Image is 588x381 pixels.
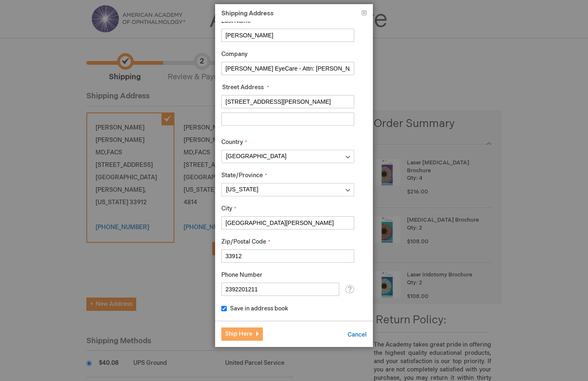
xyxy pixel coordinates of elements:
[222,84,264,91] span: Street Address
[221,327,263,341] button: Ship Here
[221,139,243,146] span: Country
[221,172,263,179] span: State/Province
[221,205,232,212] span: City
[221,51,247,58] span: Company
[230,305,288,312] span: Save in address book
[221,17,251,24] span: Last Name
[221,238,266,245] span: Zip/Postal Code
[225,330,252,337] span: Ship Here
[221,271,262,278] span: Phone Number
[221,10,367,22] h1: Shipping Address
[348,331,367,338] span: Cancel
[348,331,367,339] button: Cancel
